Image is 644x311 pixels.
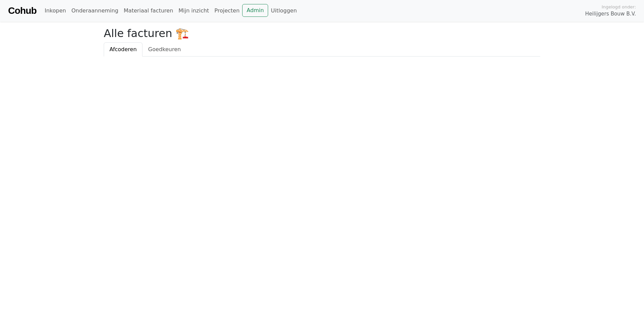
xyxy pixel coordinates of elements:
h2: Alle facturen 🏗️ [104,27,540,40]
a: Afcoderen [104,42,142,57]
span: Ingelogd onder: [602,4,636,10]
a: Admin [242,4,268,17]
a: Materiaal facturen [121,4,176,18]
a: Mijn inzicht [176,4,212,18]
span: Afcoderen [109,46,137,53]
a: Projecten [212,4,243,18]
a: Uitloggen [268,4,299,18]
a: Onderaanneming [69,4,121,18]
span: Goedkeuren [148,46,181,53]
a: Goedkeuren [142,42,187,57]
a: Cohub [8,3,36,19]
a: Inkopen [42,4,68,18]
span: Heilijgers Bouw B.V. [585,10,636,18]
